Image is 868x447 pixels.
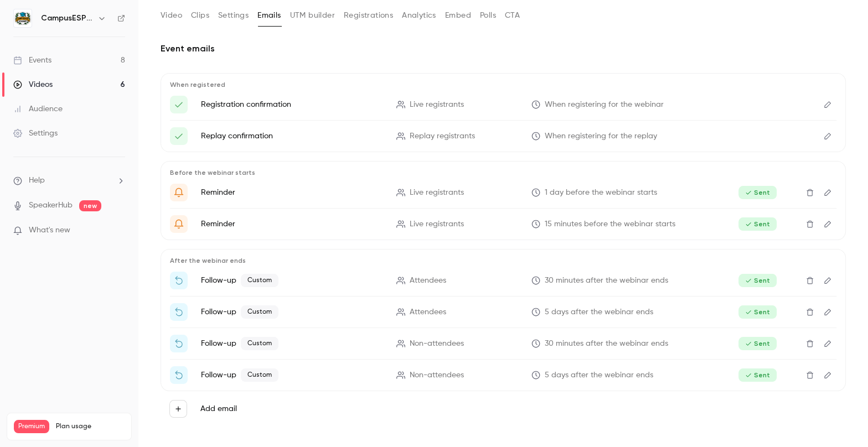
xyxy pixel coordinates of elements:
[170,96,836,113] li: Here's your access link to {{ event_name }}!
[410,131,475,142] span: Replay registrants
[801,184,819,201] button: Delete
[410,219,464,230] span: Live registrants
[410,338,464,350] span: Non-attendees
[738,274,777,287] span: Sent
[13,55,51,66] div: Events
[290,7,335,24] button: UTM builder
[29,200,73,211] a: SpeakerHub
[161,7,182,24] button: Video
[14,420,49,433] span: Premium
[801,366,819,384] button: Delete
[738,305,777,319] span: Sent
[819,366,836,384] button: Edit
[79,200,101,211] span: new
[241,305,278,319] span: Custom
[819,335,836,352] button: Edit
[201,274,383,287] p: Follow-up
[344,7,393,24] button: Registrations
[410,187,464,199] span: Live registrants
[29,225,70,236] span: What's new
[13,79,53,90] div: Videos
[445,7,471,24] button: Embed
[819,127,836,145] button: Edit
[545,338,668,350] span: 30 minutes after the webinar ends
[13,103,63,115] div: Audience
[505,7,520,24] button: CTA
[545,187,657,199] span: 1 day before the webinar starts
[170,256,836,265] p: After the webinar ends
[545,275,668,287] span: 30 minutes after the webinar ends
[170,127,836,145] li: Here's your access link to {{ event_name }}!
[410,306,446,318] span: Attendees
[170,366,836,384] li: Ready to set up Admissions Dashboard in your CampusESP portal?
[819,96,836,113] button: Edit
[170,303,836,321] li: Ready to set up Admissions Dashboard in your CampusESP portal?
[170,80,836,89] p: When registered
[257,7,281,24] button: Emails
[819,215,836,233] button: Edit
[56,422,125,431] span: Plan usage
[545,99,664,111] span: When registering for the webinar
[191,7,209,24] button: Clips
[410,99,464,111] span: Live registrants
[170,215,836,233] li: {{ event_name }} is about to go live
[402,7,436,24] button: Analytics
[201,368,383,382] p: Follow-up
[801,215,819,233] button: Delete
[738,186,777,199] span: Sent
[200,403,237,414] label: Add email
[819,303,836,321] button: Edit
[170,184,836,201] li: Get Ready for '{{ event_name }}' tomorrow!
[170,335,836,352] li: Watch the replay of {{ event_name }}
[218,7,249,24] button: Settings
[738,217,777,231] span: Sent
[41,13,93,24] h6: CampusESP Academy
[14,9,32,27] img: CampusESP Academy
[819,272,836,289] button: Edit
[545,219,675,230] span: 15 minutes before the webinar starts
[545,306,653,318] span: 5 days after the webinar ends
[201,187,383,198] p: Reminder
[29,175,45,186] span: Help
[819,184,836,201] button: Edit
[241,368,278,382] span: Custom
[801,303,819,321] button: Delete
[201,99,383,110] p: Registration confirmation
[738,337,777,350] span: Sent
[241,337,278,350] span: Custom
[241,274,278,287] span: Custom
[201,219,383,230] p: Reminder
[801,335,819,352] button: Delete
[201,337,383,350] p: Follow-up
[480,7,496,24] button: Polls
[13,128,58,139] div: Settings
[201,131,383,142] p: Replay confirmation
[161,42,846,55] h2: Event emails
[201,305,383,319] p: Follow-up
[545,370,653,381] span: 5 days after the webinar ends
[170,168,836,177] p: Before the webinar starts
[410,370,464,381] span: Non-attendees
[410,275,446,287] span: Attendees
[545,131,657,142] span: When registering for the replay
[170,272,836,289] li: Thanks for attending {{ event_name }}
[13,175,125,186] li: help-dropdown-opener
[738,368,777,382] span: Sent
[801,272,819,289] button: Delete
